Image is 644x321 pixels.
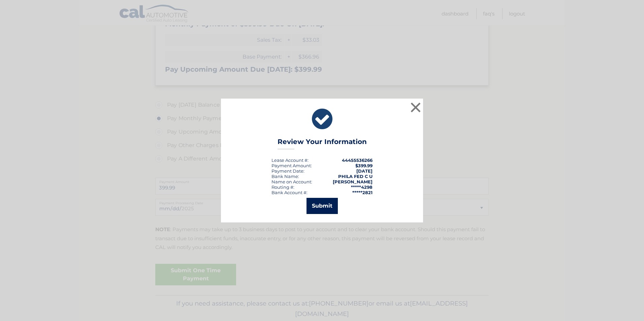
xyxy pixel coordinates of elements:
[271,179,312,184] div: Name on Account:
[271,157,309,163] div: Lease Account #:
[342,157,373,163] strong: 44455536266
[356,168,373,174] span: [DATE]
[271,168,304,174] div: :
[409,101,422,114] button: ×
[278,138,367,149] h3: Review Your Information
[333,179,373,184] strong: [PERSON_NAME]
[271,168,303,174] span: Payment Date
[307,198,338,214] button: Submit
[355,163,373,168] span: $399.99
[271,184,294,190] div: Routing #:
[271,190,308,195] div: Bank Account #:
[271,174,299,179] div: Bank Name:
[271,163,312,168] div: Payment Amount:
[338,174,373,179] strong: PHILA FED C U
